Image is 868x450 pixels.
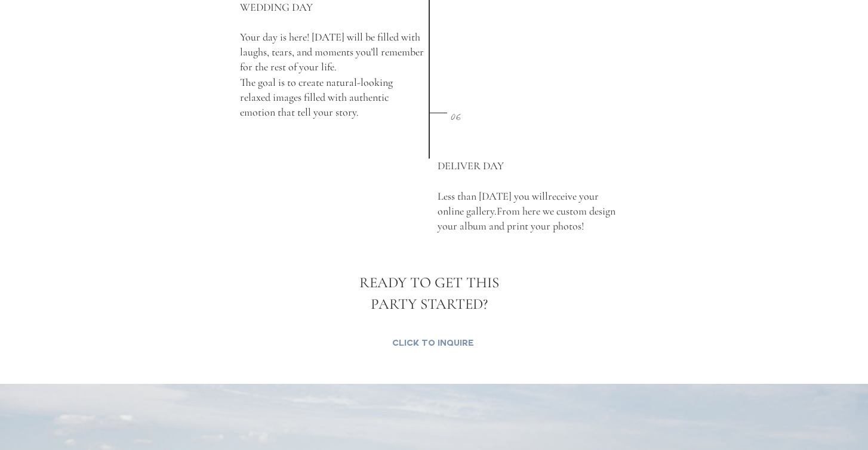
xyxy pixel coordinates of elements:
span: receive your online gallery. [438,190,599,218]
span: Your day is here! [DATE] will be filled with laughs, tears, and moments you’ll remember for the r... [240,30,424,73]
span: From here we custom design your album and print your photos! [438,204,615,232]
span: READY TO GET THIS PARTY STARTED? [359,274,499,313]
span: DELIVER DAY [438,159,504,172]
span: Click to Inquire [392,339,474,350]
span: 06 [450,110,460,126]
span: The goal is to create natural-looking relaxed images filled with authentic emotion that tell your... [240,76,393,119]
span: Less than [DATE] you will [438,190,548,203]
a: Click to Inquire [362,329,506,359]
span: WEDDING DAY [240,1,313,14]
